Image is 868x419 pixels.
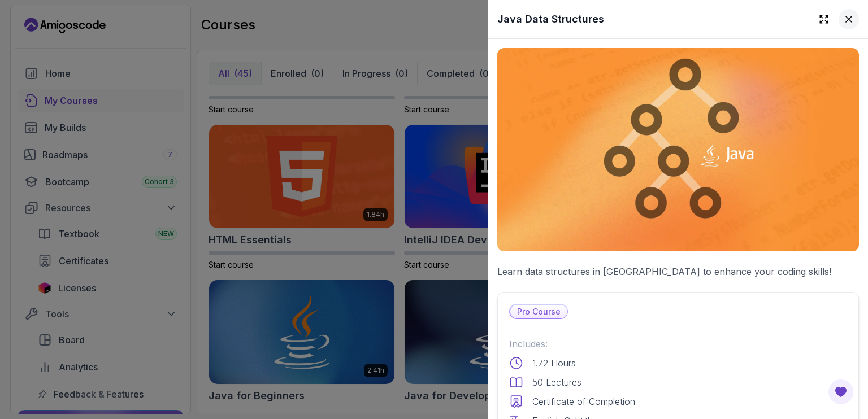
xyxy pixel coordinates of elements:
[827,378,854,405] button: Open Feedback Button
[497,265,859,278] p: Learn data structures in [GEOGRAPHIC_DATA] to enhance your coding skills!
[497,11,604,27] h2: Java Data Structures
[509,337,847,351] p: Includes:
[532,376,581,389] p: 50 Lectures
[497,48,859,251] img: java-data-structures_thumbnail
[532,356,576,370] p: 1.72 Hours
[532,395,635,408] p: Certificate of Completion
[510,305,567,318] p: Pro Course
[814,9,834,29] button: Expand drawer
